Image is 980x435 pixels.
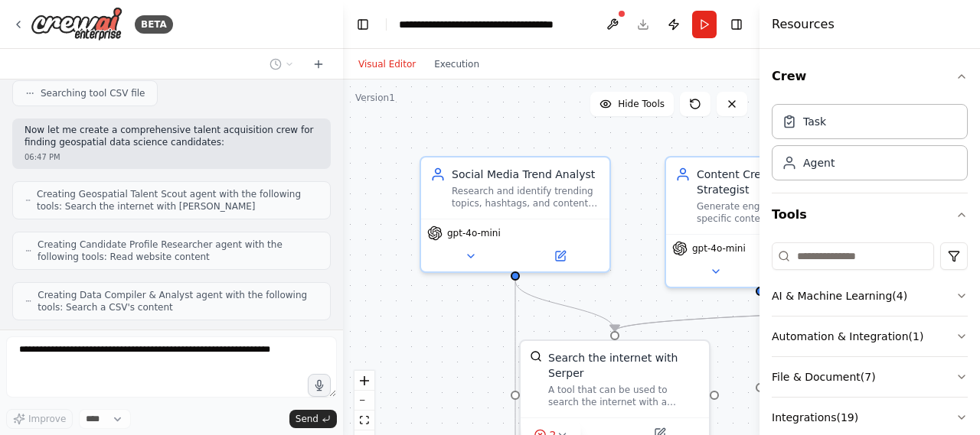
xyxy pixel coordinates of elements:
[425,55,488,73] button: Execution
[772,357,968,397] button: File & Document(7)
[692,242,746,255] span: gpt-4o-mini
[772,98,968,193] div: Crew
[6,409,73,429] button: Improve
[517,247,603,265] button: Open in side panel
[135,15,173,34] div: BETA
[508,281,622,331] g: Edge from ed970f8b-5148-40e0-9051-d68c14a86c04 to 4a56bbc0-6fe2-45ec-937e-126eb766ecde
[772,276,968,316] button: AI & Machine Learning(4)
[28,413,66,425] span: Improve
[24,151,318,163] div: 06:47 PM
[355,92,395,104] div: Version 1
[399,17,571,32] nav: breadcrumb
[772,15,835,34] h4: Resources
[420,156,611,273] div: Social Media Trend AnalystResearch and identify trending topics, hashtags, and content themes in ...
[263,55,300,73] button: Switch to previous chat
[618,98,665,110] span: Hide Tools
[548,350,700,381] div: Search the internet with Serper
[352,14,374,35] button: Hide left sidebar
[772,193,968,236] button: Tools
[41,87,145,99] span: Searching tool CSV file
[452,167,600,182] div: Social Media Trend Analyst
[726,14,747,35] button: Hide right sidebar
[37,188,318,213] span: Creating Geospatial Talent Scout agent with the following tools: Search the internet with [PERSON...
[452,185,600,209] div: Research and identify trending topics, hashtags, and content themes in the {industry} industry to...
[590,92,674,116] button: Hide Tools
[697,167,845,197] div: Content Creator & Strategist
[697,200,845,225] div: Generate engaging, platform-specific content ideas and strategies based on trending topics and au...
[803,155,835,170] div: Agent
[548,384,700,408] div: A tool that can be used to search the internet with a search_query. Supports different search typ...
[354,391,374,411] button: zoom out
[24,125,318,148] p: Now let me create a comprehensive talent acquisition crew for finding geospatial data science can...
[354,371,374,391] button: zoom in
[296,413,318,425] span: Send
[38,289,318,313] span: Creating Data Compiler & Analyst agent with the following tools: Search a CSV's content
[31,7,122,41] img: Logo
[530,350,542,362] img: SerperDevTool
[289,410,337,428] button: Send
[447,227,501,239] span: gpt-4o-mini
[308,374,331,397] button: Click to speak your automation idea
[38,239,318,263] span: Creating Candidate Profile Researcher agent with the following tools: Read website content
[349,55,425,73] button: Visual Editor
[803,114,826,129] div: Task
[354,411,374,430] button: fit view
[772,55,968,98] button: Crew
[306,55,331,73] button: Start a new chat
[772,317,968,356] button: Automation & Integration(1)
[665,156,856,288] div: Content Creator & StrategistGenerate engaging, platform-specific content ideas and strategies bas...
